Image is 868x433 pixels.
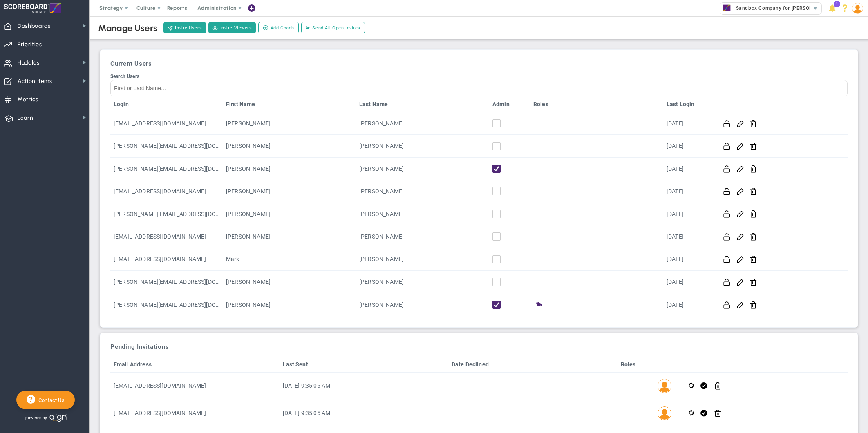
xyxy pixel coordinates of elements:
[356,225,489,248] td: [PERSON_NAME]
[356,271,489,293] td: [PERSON_NAME]
[736,278,744,286] button: Edit User Info
[18,91,38,108] span: Metrics
[492,101,527,107] a: Admin
[223,293,356,317] td: [PERSON_NAME]
[722,3,732,13] img: 32671.Company.photo
[283,361,445,368] a: Last Sent
[749,119,757,128] button: Remove user from company
[226,101,353,107] a: First Name
[530,96,663,112] th: Roles
[356,158,489,180] td: [PERSON_NAME]
[99,5,123,11] span: Strategy
[110,180,223,203] td: [EMAIL_ADDRESS][DOMAIN_NAME]
[749,301,757,309] button: Remove user from company
[533,300,543,310] span: Coach
[663,180,714,203] td: [DATE]
[223,180,356,203] td: [PERSON_NAME]
[736,165,744,173] button: Edit User Info
[110,158,223,180] td: [PERSON_NAME][EMAIL_ADDRESS][DOMAIN_NAME]
[110,400,280,427] td: [EMAIL_ADDRESS][DOMAIN_NAME]
[700,408,707,418] button: Accept Invite
[749,165,757,173] button: Remove user from company
[617,357,654,373] th: Roles
[208,22,256,33] button: Invite Viewers
[110,135,223,157] td: [PERSON_NAME][EMAIL_ADDRESS][DOMAIN_NAME]
[700,381,707,391] button: Accept Invite
[689,381,694,391] button: Resend Invite
[663,112,714,135] td: [DATE]
[749,210,757,218] button: Remove user from company
[18,109,33,127] span: Learn
[35,397,65,403] span: Contact Us
[749,278,757,286] button: Remove user from company
[301,22,365,33] button: Send All Open Invites
[723,142,731,150] button: Reset this password
[810,3,821,14] span: select
[714,408,722,418] button: Delete Invite
[114,361,276,368] a: Email Address
[723,301,731,309] button: Reset this password
[852,3,863,14] img: 86643.Person.photo
[110,203,223,225] td: [PERSON_NAME][EMAIL_ADDRESS][DOMAIN_NAME]
[736,119,744,128] button: Edit User Info
[749,187,757,196] button: Remove user from company
[136,5,156,11] span: Culture
[197,5,236,11] span: Administration
[110,60,848,67] h3: Current Users
[736,301,744,309] button: Edit User Info
[110,112,223,135] td: [EMAIL_ADDRESS][DOMAIN_NAME]
[663,248,714,270] td: [DATE]
[110,74,848,79] div: Search Users
[356,248,489,270] td: [PERSON_NAME]
[834,1,840,7] span: 1
[110,271,223,293] td: [PERSON_NAME][EMAIL_ADDRESS][DOMAIN_NAME]
[736,232,744,241] button: Edit User Info
[356,180,489,203] td: [PERSON_NAME]
[658,379,671,393] img: Created by Steve DuVall
[110,80,848,96] input: Search Users
[163,22,206,33] button: Invite Users
[356,203,489,225] td: [PERSON_NAME]
[714,381,722,391] button: Delete Invite
[110,373,280,400] td: [EMAIL_ADDRESS][DOMAIN_NAME]
[223,158,356,180] td: [PERSON_NAME]
[749,232,757,241] button: Remove user from company
[18,36,42,53] span: Priorities
[98,22,157,33] div: Manage Users
[723,210,731,218] button: Reset this password
[110,225,223,248] td: [EMAIL_ADDRESS][DOMAIN_NAME]
[663,158,714,180] td: [DATE]
[667,101,711,107] a: Last Login
[280,373,449,400] td: [DATE] 9:35:05 AM
[223,135,356,157] td: [PERSON_NAME]
[18,54,40,71] span: Huddles
[736,187,744,196] button: Edit User Info
[749,142,757,150] button: Remove user from company
[723,232,731,241] button: Reset this password
[356,293,489,317] td: [PERSON_NAME]
[18,18,51,35] span: Dashboards
[736,210,744,218] button: Edit User Info
[223,112,356,135] td: [PERSON_NAME]
[280,400,449,427] td: [DATE] 9:35:05 AM
[658,406,671,420] img: Created by Steve DuVall
[110,343,848,350] h3: Pending Invitations
[223,203,356,225] td: [PERSON_NAME]
[356,135,489,157] td: [PERSON_NAME]
[271,25,294,31] span: Add Coach
[258,22,299,33] button: Add Coach
[663,225,714,248] td: [DATE]
[18,73,52,90] span: Action Items
[110,293,223,317] td: [PERSON_NAME][EMAIL_ADDRESS][DOMAIN_NAME]
[736,255,744,263] button: Edit User Info
[452,361,614,368] a: Date Declined
[359,101,486,107] a: Last Name
[732,3,832,13] span: Sandbox Company for [PERSON_NAME]
[663,135,714,157] td: [DATE]
[663,203,714,225] td: [DATE]
[663,271,714,293] td: [DATE]
[723,165,731,173] button: Reset this password
[749,255,757,263] button: Remove user from company
[723,119,731,128] button: Reset this password
[663,293,714,317] td: [DATE]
